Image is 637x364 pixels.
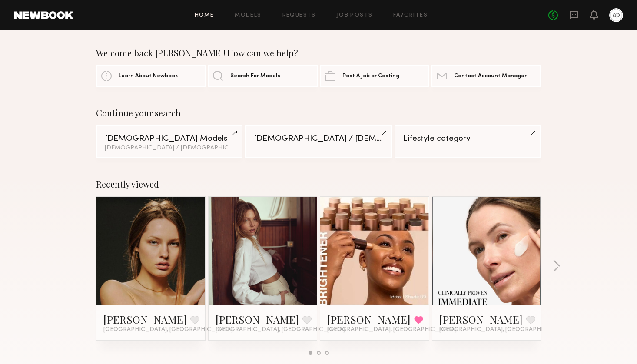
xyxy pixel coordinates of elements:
span: [GEOGRAPHIC_DATA], [GEOGRAPHIC_DATA] [216,326,345,333]
a: [DEMOGRAPHIC_DATA] / [DEMOGRAPHIC_DATA] [245,125,391,158]
div: Welcome back [PERSON_NAME]! How can we help? [96,48,541,58]
div: Recently viewed [96,179,541,189]
a: Home [195,13,214,18]
span: Learn About Newbook [119,73,178,79]
a: Lifestyle category [395,125,541,158]
div: [DEMOGRAPHIC_DATA] / [DEMOGRAPHIC_DATA] [254,135,383,143]
span: [GEOGRAPHIC_DATA], [GEOGRAPHIC_DATA] [327,326,457,333]
div: [DEMOGRAPHIC_DATA] / [DEMOGRAPHIC_DATA] [105,145,234,151]
span: Post A Job or Casting [342,73,399,79]
div: [DEMOGRAPHIC_DATA] Models [105,135,234,143]
div: Lifestyle category [403,135,532,143]
a: Requests [282,13,316,18]
a: Contact Account Manager [431,65,541,87]
a: Search For Models [208,65,317,87]
a: [PERSON_NAME] [103,312,187,326]
a: Post A Job or Casting [320,65,429,87]
span: Contact Account Manager [454,73,527,79]
span: [GEOGRAPHIC_DATA], [GEOGRAPHIC_DATA] [439,326,569,333]
a: [PERSON_NAME] [216,312,299,326]
a: Learn About Newbook [96,65,206,87]
a: [PERSON_NAME] [327,312,411,326]
span: [GEOGRAPHIC_DATA], [GEOGRAPHIC_DATA] [103,326,233,333]
a: [PERSON_NAME] [439,312,523,326]
a: Favorites [393,13,428,18]
a: Models [235,13,261,18]
a: Job Posts [337,13,373,18]
a: [DEMOGRAPHIC_DATA] Models[DEMOGRAPHIC_DATA] / [DEMOGRAPHIC_DATA] [96,125,242,158]
div: Continue your search [96,108,541,118]
span: Search For Models [230,73,280,79]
